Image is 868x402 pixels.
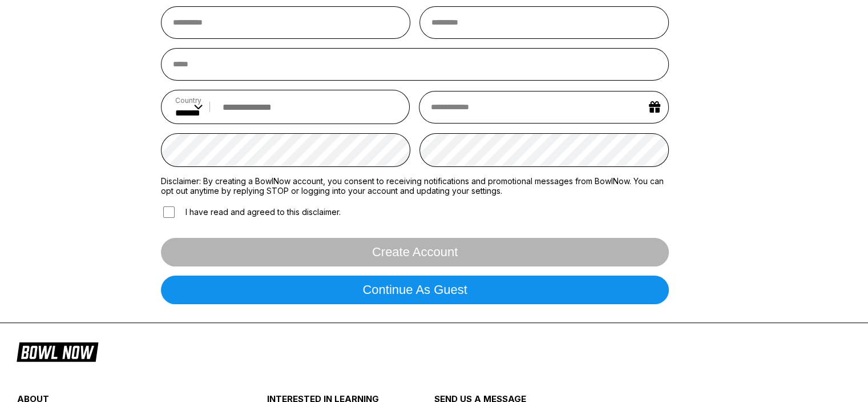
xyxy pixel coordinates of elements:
button: Continue as guest [161,276,669,304]
label: I have read and agreed to this disclaimer. [161,205,341,220]
label: Disclaimer: By creating a BowlNow account, you consent to receiving notifications and promotional... [161,176,669,196]
input: I have read and agreed to this disclaimer. [163,206,175,218]
label: Country [175,96,203,105]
